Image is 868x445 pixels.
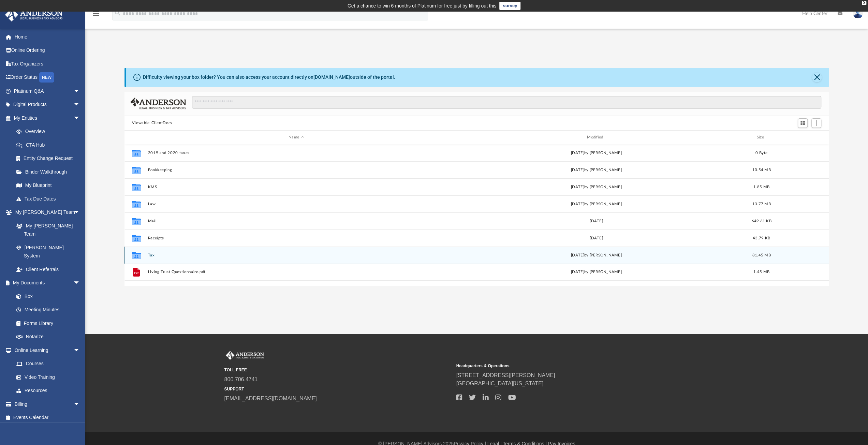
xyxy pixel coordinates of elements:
[5,57,90,71] a: Tax Organizers
[148,270,445,275] button: Living Trust Questionnaire.pdf
[753,185,769,189] span: 1.85 MB
[752,168,770,172] span: 10.54 MB
[348,2,497,10] div: Get a chance to win 6 months of Platinum for free just by filling out this
[10,316,84,330] a: Forms Library
[10,219,84,241] a: My [PERSON_NAME] Team
[224,396,317,401] a: [EMAIL_ADDRESS][DOMAIN_NAME]
[143,74,395,81] div: Difficulty viewing your box folder? You can also access your account directly on outside of the p...
[10,138,90,152] a: CTA Hub
[124,144,829,286] div: grid
[448,184,745,190] div: [DATE] by [PERSON_NAME]
[148,168,445,172] button: Bookkeeping
[448,235,745,241] div: [DATE]
[5,111,90,125] a: My Entitiesarrow_drop_down
[73,111,87,125] span: arrow_drop_down
[148,236,445,240] button: Receipts
[753,270,769,274] span: 1.45 MB
[448,167,745,173] div: [DATE] by [PERSON_NAME]
[10,290,84,303] a: Box
[448,252,745,258] div: [DATE] by [PERSON_NAME]
[10,165,90,179] a: Binder Walkthrough
[224,367,452,373] small: TOLL FREE
[3,8,65,21] img: Anderson Advisors Platinum Portal
[752,202,770,206] span: 13.77 MB
[751,219,771,223] span: 649.61 KB
[5,84,90,98] a: Platinum Q&Aarrow_drop_down
[10,263,87,276] a: Client Referrals
[132,120,172,126] button: Viewable-ClientDocs
[148,151,445,155] button: 2019 and 2020 taxes
[224,351,265,360] img: Anderson Advisors Platinum Portal
[73,343,87,357] span: arrow_drop_down
[448,201,745,207] div: [DATE] by [PERSON_NAME]
[5,411,90,425] a: Events Calendar
[456,381,544,386] a: [GEOGRAPHIC_DATA][US_STATE]
[10,370,84,384] a: Video Training
[148,202,445,206] button: Law
[499,2,520,10] a: survey
[92,13,100,18] a: menu
[39,72,54,83] div: NEW
[778,134,826,140] div: id
[224,376,258,382] a: 800.706.4741
[148,219,445,223] button: Mail
[224,386,452,392] small: SUPPORT
[114,9,121,17] i: search
[755,151,767,155] span: 0 Byte
[5,397,90,411] a: Billingarrow_drop_down
[73,276,87,290] span: arrow_drop_down
[456,363,683,369] small: Headquarters & Operations
[313,74,350,80] a: [DOMAIN_NAME]
[128,134,145,140] div: id
[448,218,745,224] div: [DATE]
[73,206,87,220] span: arrow_drop_down
[448,269,745,276] div: [DATE] by [PERSON_NAME]
[10,179,87,192] a: My Blueprint
[5,98,90,112] a: Digital Productsarrow_drop_down
[10,384,87,398] a: Resources
[10,330,87,344] a: Notarize
[5,71,90,85] a: Order StatusNEW
[5,206,87,219] a: My [PERSON_NAME] Teamarrow_drop_down
[862,1,866,5] div: close
[10,192,90,206] a: Tax Due Dates
[5,30,90,44] a: Home
[5,44,90,57] a: Online Ordering
[73,98,87,112] span: arrow_drop_down
[753,236,770,240] span: 43.79 KB
[148,253,445,257] button: Tax
[192,96,821,109] input: Search files and folders
[147,134,444,140] div: Name
[748,134,775,140] div: Size
[10,241,87,263] a: [PERSON_NAME] System
[456,372,555,378] a: [STREET_ADDRESS][PERSON_NAME]
[812,73,822,82] button: Close
[10,152,90,165] a: Entity Change Request
[10,357,87,371] a: Courses
[5,343,87,357] a: Online Learningarrow_drop_down
[5,276,87,290] a: My Documentsarrow_drop_down
[447,134,745,140] div: Modified
[811,118,822,128] button: Add
[73,397,87,411] span: arrow_drop_down
[752,253,770,257] span: 81.45 MB
[73,84,87,98] span: arrow_drop_down
[798,118,808,128] button: Switch to Grid View
[853,9,863,18] img: User Pic
[148,185,445,189] button: KMS
[10,303,87,317] a: Meeting Minutes
[10,125,90,138] a: Overview
[448,150,745,156] div: [DATE] by [PERSON_NAME]
[92,10,100,18] i: menu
